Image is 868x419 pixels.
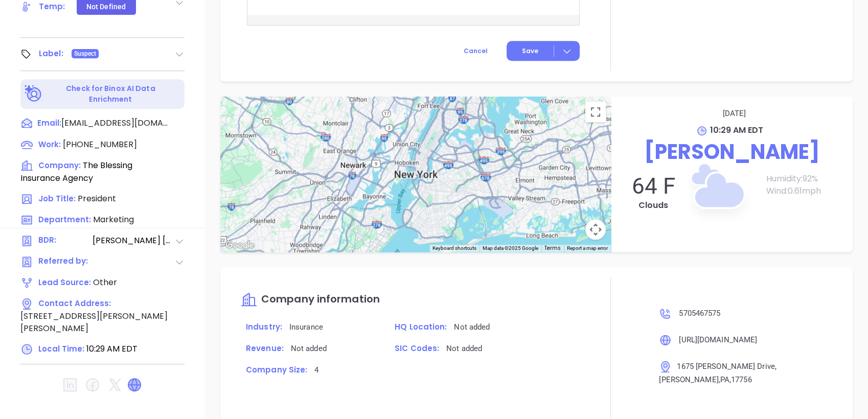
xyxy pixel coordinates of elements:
[395,321,447,332] span: HQ Location:
[25,85,42,103] img: Ai-Enrich-DaqCidB-.svg
[585,219,606,240] button: Map camera controls
[223,239,257,252] img: Google
[223,239,257,252] a: Open this area in Google Maps (opens a new window)
[241,294,380,306] a: Company information
[246,321,282,332] span: Industry:
[246,343,284,354] span: Revenue:
[666,139,768,242] img: Clouds
[289,322,323,332] span: Insurance
[766,185,842,197] p: Wind: 0.61 mph
[710,124,763,136] span: 10:29 AM EDT
[20,310,168,334] span: [STREET_ADDRESS][PERSON_NAME][PERSON_NAME]
[621,136,842,167] p: [PERSON_NAME]
[464,46,488,55] span: Cancel
[395,343,439,354] span: SIC Codes:
[93,235,174,247] span: [PERSON_NAME] [PERSON_NAME]
[314,365,318,375] span: 4
[44,83,177,105] p: Check for Binox AI Data Enrichment
[38,298,111,309] span: Contact Address:
[567,245,608,251] a: Report a map error
[74,48,97,59] span: Suspect
[445,41,507,61] button: Cancel
[585,102,606,122] button: Toggle fullscreen view
[454,322,490,332] span: Not added
[679,335,757,344] span: [URL][DOMAIN_NAME]
[291,344,327,353] span: Not added
[78,193,116,204] span: President
[37,117,61,130] span: Email:
[677,362,774,371] span: 1675 [PERSON_NAME] Drive
[544,244,561,252] a: Terms (opens in new tab)
[679,309,720,318] span: 5705467575
[766,173,842,185] p: Humidity: 92 %
[621,199,686,212] p: Clouds
[93,214,134,225] span: Marketing
[39,46,63,61] div: Label:
[522,46,538,56] span: Save
[63,138,137,150] span: [PHONE_NUMBER]
[61,117,169,129] span: [EMAIL_ADDRESS][DOMAIN_NAME]
[38,214,91,225] span: Department:
[246,364,307,375] span: Company Size:
[719,375,729,384] span: , PA
[729,375,752,384] span: , 17756
[38,160,81,171] span: Company:
[507,41,580,61] button: Save
[38,139,61,150] span: Work :
[86,343,138,355] span: 10:29 AM EDT
[483,245,538,251] span: Map data ©2025 Google
[261,292,380,306] span: Company information
[38,255,92,268] span: Referred by:
[38,277,91,288] span: Lead Source:
[38,193,76,204] span: Job Title:
[432,245,476,252] button: Keyboard shortcuts
[621,173,686,199] p: 64 F
[446,344,482,353] span: Not added
[626,107,842,120] p: [DATE]
[38,343,84,354] span: Local Time:
[93,276,117,288] span: Other
[20,159,132,184] span: The Blessing Insurance Agency
[38,235,92,247] span: BDR:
